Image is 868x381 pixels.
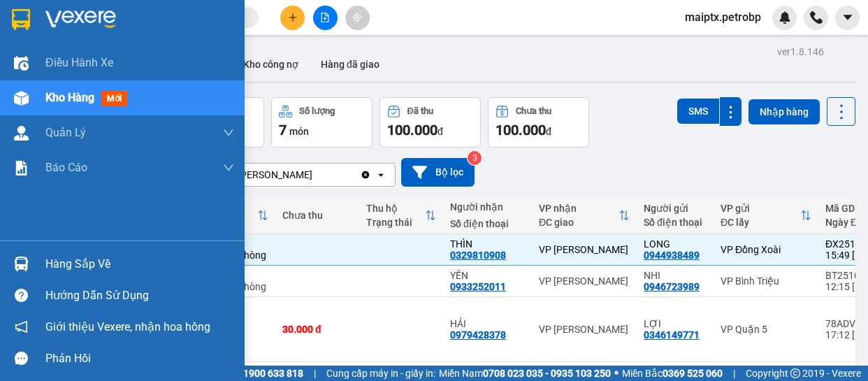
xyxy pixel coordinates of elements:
[101,91,127,106] span: mới
[841,11,854,24] span: caret-down
[450,281,506,292] div: 0933252011
[375,169,386,180] svg: open
[352,13,362,22] span: aim
[663,368,723,379] strong: 0369 525 060
[45,318,210,336] span: Giới thiệu Vexere, nhận hoa hồng
[14,257,29,271] img: warehouse-icon
[721,275,811,287] div: VP Bình Triệu
[314,366,316,381] span: |
[223,168,312,182] div: VP [PERSON_NAME]
[546,126,551,137] span: đ
[450,218,525,229] div: Số điện thoại
[450,329,506,340] div: 0979428378
[721,324,811,335] div: VP Quận 5
[714,197,818,234] th: Toggle SortBy
[721,244,811,255] div: VP Đồng Xoài
[313,6,338,30] button: file-add
[387,122,437,138] span: 100.000
[401,158,475,187] button: Bộ lọc
[733,366,735,381] span: |
[45,159,87,176] span: Báo cáo
[644,270,707,281] div: NHI
[45,91,94,104] span: Kho hàng
[721,203,800,214] div: VP gửi
[345,6,370,30] button: aim
[14,126,29,141] img: warehouse-icon
[439,366,611,381] span: Miền Nam
[644,238,707,250] div: LONG
[14,161,29,175] img: solution-icon
[437,126,443,137] span: đ
[622,366,723,381] span: Miền Bắc
[359,197,443,234] th: Toggle SortBy
[644,318,707,329] div: LỢI
[15,320,28,333] span: notification
[243,368,303,379] strong: 1900 633 818
[496,122,546,138] span: 100.000
[539,324,630,335] div: VP [PERSON_NAME]
[271,97,372,148] button: Số lượng7món
[299,106,335,116] div: Số lượng
[614,371,619,376] span: ⚪️
[777,44,824,59] div: ver 1.8.146
[45,285,234,306] div: Hướng dẫn sử dụng
[15,352,28,365] span: message
[320,13,330,22] span: file-add
[288,13,298,22] span: plus
[644,203,707,214] div: Người gửi
[366,217,425,228] div: Trạng thái
[835,6,860,30] button: caret-down
[450,270,525,281] div: YẾN
[674,8,772,26] span: maiptx.petrobp
[314,168,315,182] input: Selected VP Minh Hưng.
[12,9,30,30] img: logo-vxr
[644,217,707,228] div: Số điện thoại
[748,99,820,124] button: Nhập hàng
[539,203,619,214] div: VP nhận
[310,48,391,81] button: Hàng đã giao
[45,254,234,275] div: Hàng sắp về
[45,348,234,369] div: Phản hồi
[677,99,719,124] button: SMS
[644,281,700,292] div: 0946723989
[779,11,791,24] img: icon-new-feature
[468,151,482,165] sup: 3
[450,318,525,329] div: HẢI
[379,97,481,148] button: Đã thu100.000đ
[282,210,352,221] div: Chưa thu
[45,54,113,71] span: Điều hành xe
[644,329,700,340] div: 0346149771
[232,48,310,81] button: Kho công nợ
[280,6,305,30] button: plus
[45,124,86,141] span: Quản Lý
[516,106,551,116] div: Chưa thu
[450,201,525,213] div: Người nhận
[810,11,823,24] img: phone-icon
[289,126,309,137] span: món
[539,275,630,287] div: VP [PERSON_NAME]
[532,197,637,234] th: Toggle SortBy
[483,368,611,379] strong: 0708 023 035 - 0935 103 250
[14,56,29,71] img: warehouse-icon
[223,162,234,173] span: down
[721,217,800,228] div: ĐC lấy
[360,169,371,180] svg: Clear value
[326,366,435,381] span: Cung cấp máy in - giấy in:
[450,250,506,261] div: 0329810908
[14,91,29,106] img: warehouse-icon
[539,244,630,255] div: VP [PERSON_NAME]
[539,217,619,228] div: ĐC giao
[282,324,352,335] div: 30.000 đ
[790,368,800,378] span: copyright
[644,250,700,261] div: 0944938489
[366,203,425,214] div: Thu hộ
[488,97,589,148] button: Chưa thu100.000đ
[223,127,234,138] span: down
[407,106,433,116] div: Đã thu
[450,238,525,250] div: THÌN
[15,289,28,302] span: question-circle
[279,122,287,138] span: 7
